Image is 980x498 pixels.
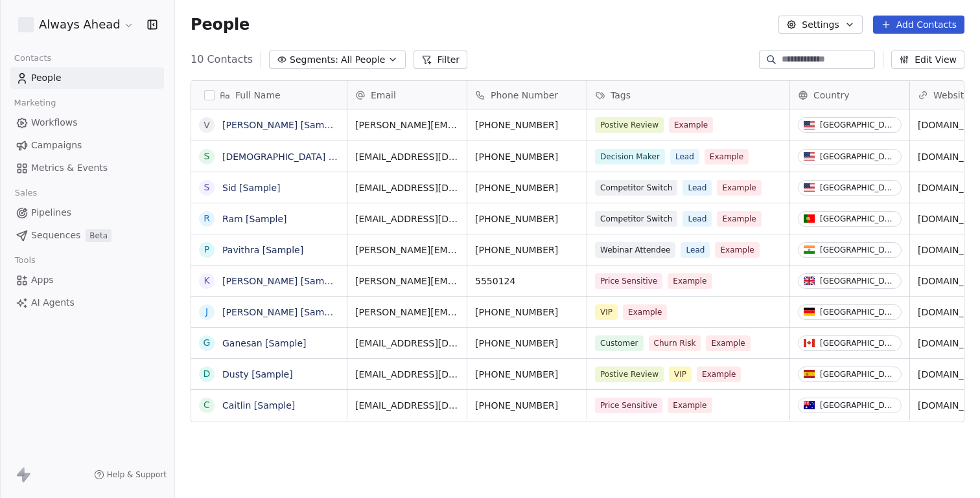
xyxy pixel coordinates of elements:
span: Always Ahead [39,16,121,33]
span: Lead [670,149,699,164]
div: K [204,274,209,288]
span: [PHONE_NUMBER] [475,368,579,381]
div: [GEOGRAPHIC_DATA] [820,339,896,348]
div: [GEOGRAPHIC_DATA] [820,183,896,192]
a: Pavithra [Sample] [222,245,303,255]
div: grid [191,109,347,488]
span: Webinar Attendee [595,242,675,258]
div: Full Name [191,81,347,109]
a: [PERSON_NAME] [Sample] [222,276,342,286]
span: [PHONE_NUMBER] [475,150,579,163]
a: Campaigns [10,135,164,156]
button: Add Contacts [873,16,964,34]
div: Country [790,81,909,109]
a: Dusty [Sample] [222,369,293,379]
div: S [204,150,210,163]
div: R [204,212,210,225]
div: P [204,243,209,256]
span: [PHONE_NUMBER] [475,181,579,194]
span: Website [933,89,970,102]
a: Workflows [10,112,164,133]
span: Sales [9,183,43,203]
span: Example [705,149,749,164]
span: [EMAIL_ADDRESS][DOMAIN_NAME] [355,337,459,350]
span: Example [717,211,761,227]
div: [GEOGRAPHIC_DATA] [820,152,896,161]
span: [PHONE_NUMBER] [475,212,579,225]
div: Phone Number [467,81,587,109]
a: [PERSON_NAME] [Sample] [222,307,342,317]
span: People [31,71,62,85]
span: [EMAIL_ADDRESS][DOMAIN_NAME] [355,368,459,381]
span: Tags [611,89,631,102]
span: Email [371,89,396,102]
span: [PERSON_NAME][EMAIL_ADDRESS][DOMAIN_NAME] [355,243,459,256]
span: Workflows [31,116,78,130]
span: Phone Number [491,89,558,102]
span: Postive Review [595,367,664,382]
div: [GEOGRAPHIC_DATA] [820,308,896,317]
a: Sid [Sample] [222,183,281,193]
span: Contacts [8,49,57,68]
span: [PHONE_NUMBER] [475,399,579,412]
button: Filter [414,51,467,69]
a: Pipelines [10,202,164,223]
span: [PHONE_NUMBER] [475,243,579,256]
div: V [204,119,210,132]
button: Settings [778,16,862,34]
span: [EMAIL_ADDRESS][DOMAIN_NAME] [355,399,459,412]
span: Campaigns [31,139,82,152]
span: 10 Contacts [191,52,253,67]
span: Competitor Switch [595,180,677,196]
div: Tags [587,81,789,109]
span: [EMAIL_ADDRESS][DOMAIN_NAME] [355,150,459,163]
span: Tools [9,251,41,270]
span: [PHONE_NUMBER] [475,119,579,131]
span: Sequences [31,229,80,242]
a: People [10,67,164,89]
span: Lead [682,211,712,227]
div: G [204,336,211,350]
span: Lead [682,180,712,196]
span: Apps [31,273,54,287]
div: [GEOGRAPHIC_DATA] [820,245,896,255]
span: [PERSON_NAME][EMAIL_ADDRESS][DOMAIN_NAME] [355,275,459,288]
span: Marketing [8,93,62,113]
span: [EMAIL_ADDRESS][DOMAIN_NAME] [355,212,459,225]
div: [GEOGRAPHIC_DATA] [820,214,896,223]
span: Pipelines [31,206,71,220]
span: [PERSON_NAME][EMAIL_ADDRESS][DOMAIN_NAME] [355,306,459,319]
span: Customer [595,335,644,351]
div: [GEOGRAPHIC_DATA] [820,401,896,410]
span: Segments: [290,53,338,67]
span: Help & Support [107,470,167,480]
div: S [204,181,210,194]
div: Email [347,81,467,109]
div: [GEOGRAPHIC_DATA] [820,277,896,286]
span: Country [813,89,850,102]
a: SequencesBeta [10,225,164,246]
span: Metrics & Events [31,161,108,175]
div: [GEOGRAPHIC_DATA] [820,370,896,379]
a: Apps [10,269,164,291]
span: Full Name [235,89,281,102]
span: People [191,15,250,34]
div: C [204,398,210,412]
a: [DEMOGRAPHIC_DATA] [Sample] [222,152,369,162]
a: AI Agents [10,292,164,313]
span: Example [715,242,759,258]
span: Example [717,180,761,196]
span: [PHONE_NUMBER] [475,337,579,350]
span: Example [668,273,712,289]
a: Caitlin [Sample] [222,400,295,411]
span: Decision Maker [595,149,665,164]
span: VIP [595,304,618,320]
a: Metrics & Events [10,157,164,179]
span: [PHONE_NUMBER] [475,306,579,319]
span: Example [668,398,712,413]
button: Always Ahead [16,14,137,36]
span: Example [669,117,713,133]
span: [PERSON_NAME][EMAIL_ADDRESS][DOMAIN_NAME] [355,119,459,131]
span: All People [341,53,385,67]
span: 5550124 [475,275,579,288]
